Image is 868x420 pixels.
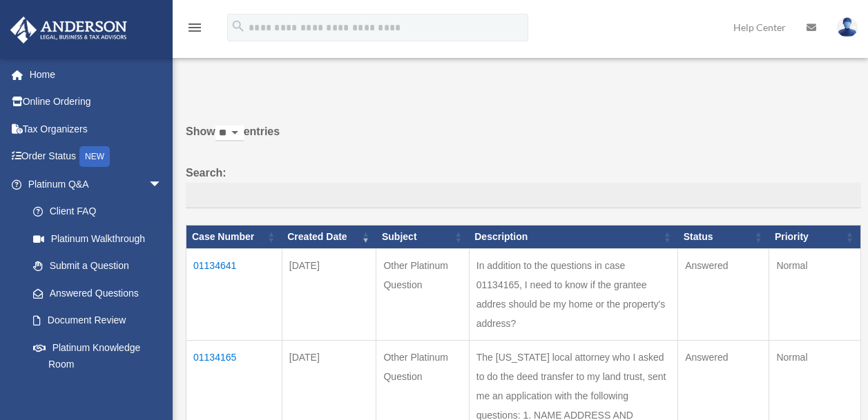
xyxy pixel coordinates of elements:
[186,183,861,209] input: Search:
[10,143,183,171] a: Order StatusNEW
[6,17,131,43] img: Anderson Advisors Platinum Portal
[19,225,176,252] a: Platinum Walkthrough
[376,226,469,249] th: Subject: activate to sort column ascending
[79,146,110,167] div: NEW
[19,334,176,378] a: Platinum Knowledge Room
[469,249,677,341] td: In addition to the questions in case 01134165, I need to know if the grantee addres should be my ...
[186,24,203,36] a: menu
[186,226,282,249] th: Case Number: activate to sort column ascending
[19,252,176,280] a: Submit a Question
[10,88,183,116] a: Online Ordering
[282,226,376,249] th: Created Date: activate to sort column ascending
[19,307,176,334] a: Document Review
[678,226,769,249] th: Status: activate to sort column ascending
[10,61,183,88] a: Home
[282,249,376,341] td: [DATE]
[186,249,282,341] td: 01134641
[19,279,169,307] a: Answered Questions
[10,170,176,198] a: Platinum Q&Aarrow_drop_down
[186,122,861,155] label: Show entries
[469,226,677,249] th: Description: activate to sort column ascending
[10,115,183,143] a: Tax Organizers
[19,198,176,226] a: Client FAQ
[769,226,861,249] th: Priority: activate to sort column ascending
[215,126,244,141] select: Showentries
[186,163,861,209] label: Search:
[769,249,861,341] td: Normal
[148,170,176,199] span: arrow_drop_down
[678,249,769,341] td: Answered
[837,17,858,37] img: User Pic
[231,19,246,34] i: search
[376,249,469,341] td: Other Platinum Question
[186,19,203,36] i: menu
